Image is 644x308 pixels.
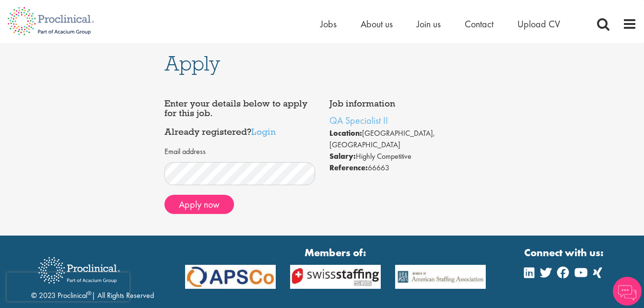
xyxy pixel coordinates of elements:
[329,151,356,161] strong: Salary:
[329,163,368,173] strong: Reference:
[329,114,388,127] a: QA Specialist II
[329,128,480,151] li: [GEOGRAPHIC_DATA], [GEOGRAPHIC_DATA]
[185,245,486,260] strong: Members of:
[320,18,337,30] a: Jobs
[251,126,276,137] a: Login
[178,265,283,289] img: APSCo
[164,195,234,214] button: Apply now
[164,99,315,137] h4: Enter your details below to apply for this job. Already registered?
[164,146,206,157] label: Email address
[524,245,606,260] strong: Connect with us:
[31,250,127,290] img: Proclinical Recruitment
[329,99,480,108] h4: Job information
[283,265,388,289] img: APSCo
[329,151,480,162] li: Highly Competitive
[465,18,493,30] a: Contact
[517,18,560,30] a: Upload CV
[31,250,154,301] div: © 2023 Proclinical | All Rights Reserved
[7,272,129,301] iframe: reCAPTCHA
[388,265,493,289] img: APSCo
[164,50,220,76] span: Apply
[613,277,642,306] img: Chatbot
[329,162,480,174] li: 66663
[417,18,441,30] a: Join us
[329,128,362,138] strong: Location:
[361,18,393,30] a: About us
